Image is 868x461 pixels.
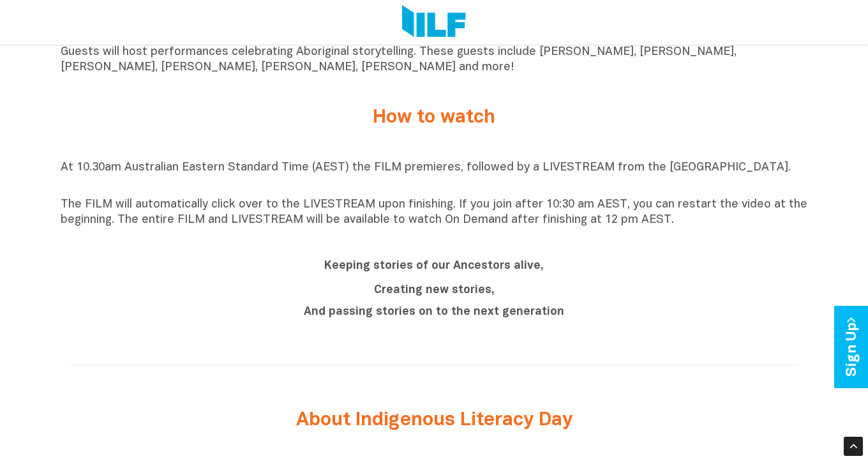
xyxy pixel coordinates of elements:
h2: How to watch [195,107,673,128]
p: The FILM will automatically click over to the LIVESTREAM upon finishing. If you join after 10:30 ... [61,197,807,228]
img: Logo [402,5,465,40]
b: Creating new stories, [374,285,495,296]
b: Keeping stories of our Ancestors alive, [324,261,544,271]
b: And passing stories on to the next generation [304,306,564,317]
h2: About Indigenous Literacy Day [195,410,673,431]
div: Scroll Back to Top [844,437,863,456]
p: At 10.30am Australian Eastern Standard Time (AEST) the FILM premieres, followed by a LIVESTREAM f... [61,160,807,191]
p: Directly following this, the ILF is hosting a LIVESTREAMED performance at [GEOGRAPHIC_DATA] where... [61,29,807,75]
